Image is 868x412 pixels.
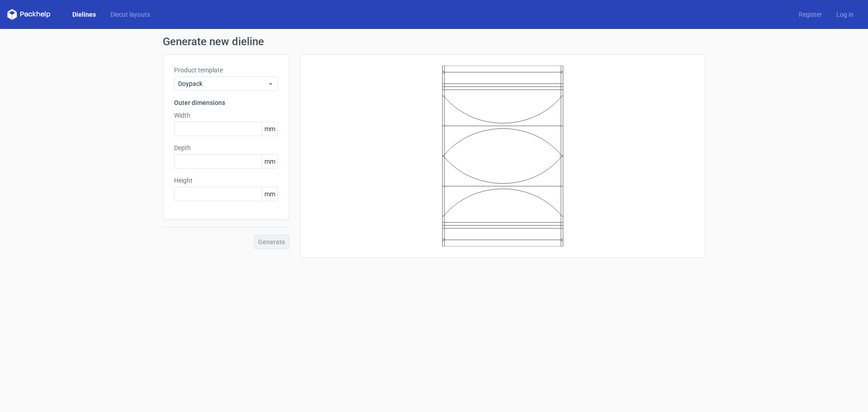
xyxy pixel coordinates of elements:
[174,111,278,120] label: Width
[174,176,278,185] label: Height
[829,10,861,19] a: Log in
[262,155,278,168] span: mm
[174,143,278,152] label: Depth
[174,98,278,107] h3: Outer dimensions
[65,10,103,19] a: Dielines
[103,10,157,19] a: Diecut layouts
[174,66,278,75] label: Product template
[262,187,278,201] span: mm
[792,10,829,19] a: Register
[262,122,278,136] span: mm
[163,36,705,47] h1: Generate new dieline
[178,79,267,88] span: Doypack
